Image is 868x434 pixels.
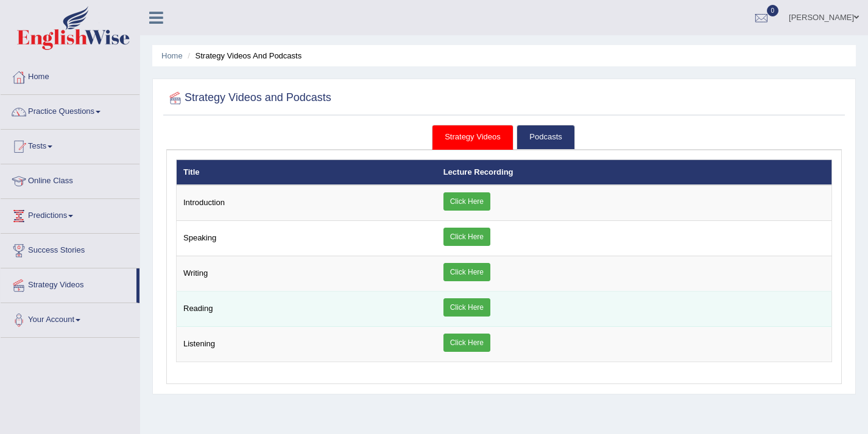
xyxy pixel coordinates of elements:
li: Strategy Videos and Podcasts [185,50,302,61]
a: Your Account [1,303,139,334]
span: 0 [767,5,779,16]
a: Click Here [443,228,490,246]
a: Home [1,60,139,91]
a: Practice Questions [1,95,139,125]
td: Listening [177,327,437,362]
a: Success Stories [1,234,139,264]
th: Title [177,159,437,185]
a: Strategy Videos [432,125,513,150]
td: Introduction [177,185,437,221]
th: Lecture Recording [437,159,832,185]
a: Click Here [443,298,490,317]
a: Click Here [443,263,490,281]
h2: Strategy Videos and Podcasts [166,89,331,107]
a: Click Here [443,334,490,352]
td: Reading [177,292,437,327]
a: Strategy Videos [1,268,136,299]
td: Speaking [177,221,437,256]
td: Writing [177,256,437,292]
a: Home [161,51,183,60]
a: Predictions [1,199,139,229]
a: Online Class [1,164,139,195]
a: Tests [1,130,139,160]
a: Click Here [443,192,490,211]
a: Podcasts [517,125,574,150]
